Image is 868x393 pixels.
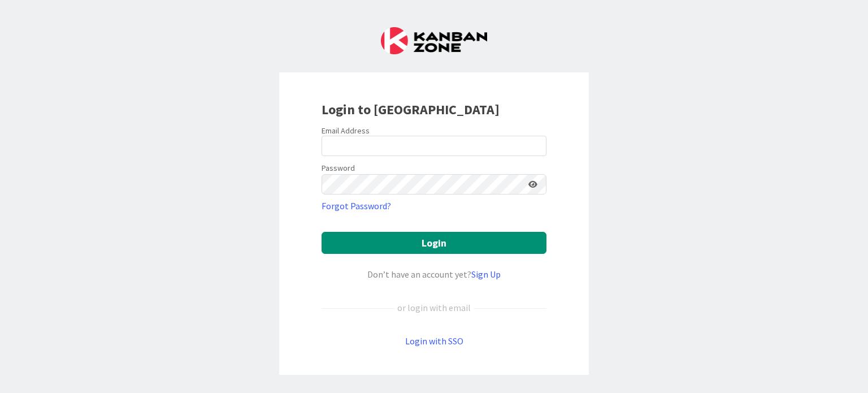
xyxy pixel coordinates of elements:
a: Sign Up [471,269,501,280]
label: Password [322,162,355,174]
a: Login with SSO [405,335,463,347]
div: or login with email [394,301,474,314]
button: Login [322,232,546,254]
b: Login to [GEOGRAPHIC_DATA] [322,101,500,118]
div: Don’t have an account yet? [322,267,546,281]
a: Forgot Password? [322,199,391,213]
img: Kanban Zone [381,27,487,54]
label: Email Address [322,126,370,136]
